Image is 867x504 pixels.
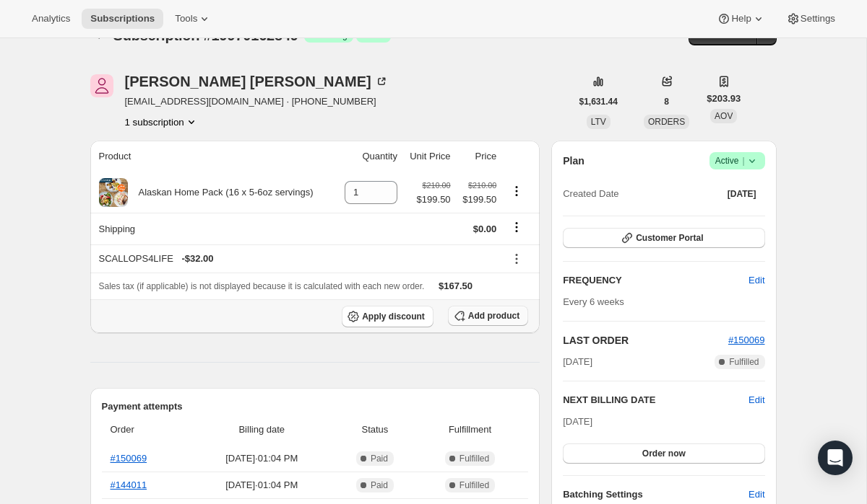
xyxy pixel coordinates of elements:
[563,355,592,369] span: [DATE]
[439,280,473,291] span: $167.50
[579,96,618,107] span: $1,631.44
[563,333,728,348] h2: LAST ORDER
[194,478,330,492] span: [DATE] · 01:04 PM
[194,451,330,466] span: [DATE] · 01:04 PM
[728,188,756,200] span: [DATE]
[111,453,147,464] a: #150069
[125,74,389,89] div: [PERSON_NAME] [PERSON_NAME]
[99,281,425,291] span: Sales tax (if applicable) is not displayed because it is calculated with each new order.
[125,115,199,129] button: Product actions
[749,393,764,407] button: Edit
[417,193,451,207] span: $199.50
[468,310,519,322] span: Add product
[563,393,749,407] h2: NEXT BILLING DATE
[708,9,774,29] button: Help
[32,13,70,25] span: Analytics
[563,187,618,201] span: Created Date
[335,141,402,172] th: Quantity
[102,399,529,414] h2: Payment attempts
[563,154,585,168] h2: Plan
[362,311,425,322] span: Apply discount
[338,423,412,437] span: Status
[175,13,197,25] span: Tools
[571,92,626,112] button: $1,631.44
[82,9,163,29] button: Subscriptions
[563,487,749,502] h6: Batching Settings
[468,181,496,190] small: $210.00
[729,356,759,368] span: Fulfilled
[707,92,741,106] span: $203.93
[448,306,528,326] button: Add product
[102,414,190,446] th: Order
[128,185,314,200] div: Alaskan Home Pack (16 x 5-6oz servings)
[655,92,678,112] button: 8
[166,9,220,29] button: Tools
[749,273,764,288] span: Edit
[371,453,388,464] span: Paid
[90,74,113,97] span: Jeanette Ansley
[715,111,733,121] span: AOV
[99,252,497,266] div: SCALLOPS4LIFE
[636,232,703,244] span: Customer Portal
[181,252,213,266] span: - $32.00
[473,224,497,234] span: $0.00
[563,296,624,307] span: Every 6 weeks
[460,193,497,207] span: $199.50
[742,155,744,167] span: |
[125,94,389,109] span: [EMAIL_ADDRESS][DOMAIN_NAME] · [PHONE_NUMBER]
[591,117,606,127] span: LTV
[90,213,336,244] th: Shipping
[563,273,749,288] h2: FREQUENCY
[342,306,433,327] button: Apply discount
[194,423,330,437] span: Billing date
[749,487,764,502] span: Edit
[422,181,450,190] small: $210.00
[801,13,835,25] span: Settings
[563,443,764,464] button: Order now
[563,228,764,248] button: Customer Portal
[740,269,773,292] button: Edit
[642,448,686,459] span: Order now
[818,441,853,475] div: Open Intercom Messenger
[371,479,388,491] span: Paid
[664,96,669,107] span: 8
[777,9,844,29] button: Settings
[90,13,155,25] span: Subscriptions
[23,9,79,29] button: Analytics
[402,141,455,172] th: Unit Price
[455,141,501,172] th: Price
[563,416,592,427] span: [DATE]
[505,219,528,235] button: Shipping actions
[460,479,489,491] span: Fulfilled
[90,141,336,172] th: Product
[715,154,759,168] span: Active
[111,479,147,490] a: #144011
[719,184,765,204] button: [DATE]
[420,423,519,437] span: Fulfillment
[728,333,765,348] button: #150069
[505,183,528,199] button: Product actions
[731,13,751,25] span: Help
[460,453,489,464] span: Fulfilled
[99,178,128,207] img: product img
[728,335,765,345] a: #150069
[648,117,685,127] span: ORDERS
